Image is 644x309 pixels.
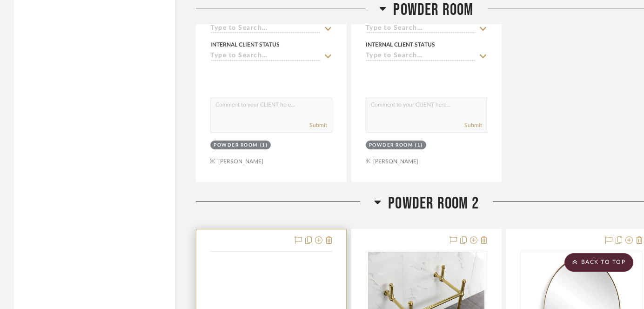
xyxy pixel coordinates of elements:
[309,121,327,129] button: Submit
[388,194,479,214] span: Powder Room 2
[415,142,423,149] div: (1)
[210,52,321,61] input: Type to Search…
[369,142,413,149] div: Powder Room
[464,121,482,129] button: Submit
[260,142,268,149] div: (1)
[366,40,435,49] div: Internal Client Status
[564,253,633,272] scroll-to-top-button: BACK TO TOP
[214,142,258,149] div: Powder Room
[210,25,321,34] input: Type to Search…
[366,25,476,34] input: Type to Search…
[366,52,476,61] input: Type to Search…
[210,40,280,49] div: Internal Client Status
